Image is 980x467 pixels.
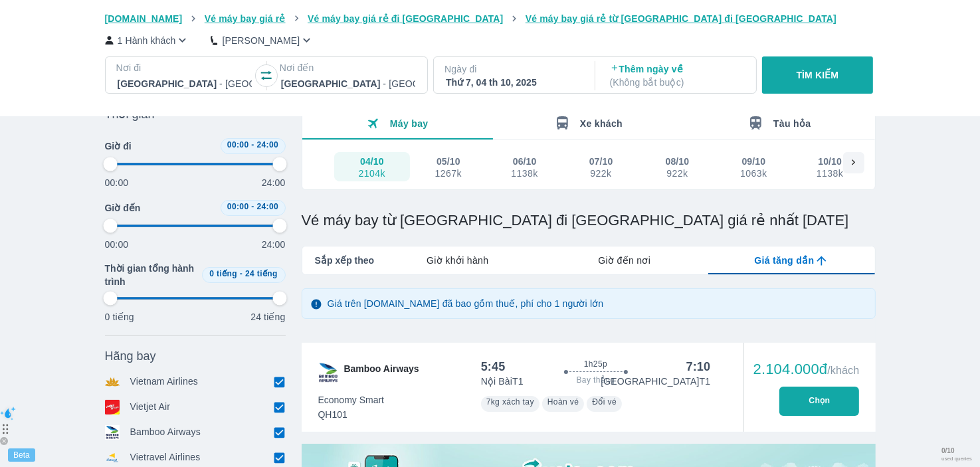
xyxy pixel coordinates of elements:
div: scrollable day and price [334,152,843,181]
p: Vietnam Airlines [130,375,199,389]
div: 09/10 [742,155,766,168]
div: 922k [590,168,613,179]
p: Thêm ngày về [610,62,744,89]
div: 07/10 [589,155,613,168]
button: Chọn [779,387,859,416]
span: Tàu hỏa [773,118,811,129]
div: 10/10 [818,155,842,168]
div: 5:45 [481,359,506,375]
div: lab API tabs example [374,246,874,274]
span: Sắp xếp theo [315,254,375,267]
p: 00:00 [105,238,129,251]
p: Vietravel Airlines [130,450,201,465]
span: 24:00 [256,202,278,211]
p: ( Không bắt buộc ) [610,76,744,89]
p: 00:00 [105,176,129,189]
span: /khách [827,365,859,376]
span: - [251,140,254,149]
div: 1138k [817,168,843,179]
p: 24 tiếng [250,310,285,324]
div: 2104k [359,168,385,179]
span: 24 tiếng [245,269,278,278]
nav: breadcrumb [105,12,876,25]
div: 04/10 [360,155,384,168]
span: Máy bay [390,118,429,129]
p: 24:00 [262,238,286,251]
p: 0 tiếng [105,310,134,324]
p: Bamboo Airways [130,425,201,440]
span: Vé máy bay giá rẻ từ [GEOGRAPHIC_DATA] đi [GEOGRAPHIC_DATA] [526,13,836,24]
div: Beta [8,448,35,462]
p: [PERSON_NAME] [222,34,300,47]
p: Nơi đến [280,61,417,74]
div: Thứ 7, 04 th 10, 2025 [446,76,580,89]
img: QH [318,362,339,383]
div: 05/10 [437,155,460,168]
div: 1138k [511,168,538,179]
span: used queries [941,456,972,462]
p: Giá trên [DOMAIN_NAME] đã bao gồm thuế, phí cho 1 người lớn [328,297,604,310]
span: 00:00 [227,140,249,149]
span: Vé máy bay giá rẻ đi [GEOGRAPHIC_DATA] [308,13,503,24]
p: 24:00 [262,176,286,189]
p: Nơi đi [116,61,253,74]
span: - [251,202,254,211]
span: Giờ đi [105,140,132,153]
span: Hoàn vé [547,397,579,407]
span: 1h25p [584,359,607,369]
button: TÌM KIẾM [762,56,873,94]
span: Economy Smart [318,393,385,407]
div: 7:10 [686,359,711,375]
button: [PERSON_NAME] [211,33,314,47]
p: Ngày đi [444,62,581,76]
span: Giờ khởi hành [427,254,488,267]
p: TÌM KIẾM [797,68,839,82]
div: 06/10 [513,155,537,168]
span: - [240,269,243,278]
span: [DOMAIN_NAME] [105,13,183,24]
p: 1 Hành khách [118,34,176,47]
button: 1 Hành khách [105,33,190,47]
span: Bamboo Airways [344,362,419,383]
p: [GEOGRAPHIC_DATA] T1 [601,375,710,388]
div: 1063k [740,168,767,179]
div: 2.104.000đ [753,361,860,377]
span: 0 tiếng [209,269,237,278]
span: Xe khách [580,118,623,129]
span: 24:00 [256,140,278,149]
span: Vé máy bay giá rẻ [205,13,286,24]
div: 1267k [435,168,462,179]
span: Hãng bay [105,348,156,364]
span: Giá tăng dần [754,254,814,267]
p: Vietjet Air [130,400,171,415]
div: 08/10 [666,155,690,168]
p: Nội Bài T1 [481,375,524,388]
span: 00:00 [227,202,249,211]
span: 0 / 10 [941,447,972,456]
span: Giờ đến [105,201,141,215]
span: Giờ đến nơi [598,254,650,267]
div: 922k [666,168,689,179]
h1: Vé máy bay từ [GEOGRAPHIC_DATA] đi [GEOGRAPHIC_DATA] giá rẻ nhất [DATE] [302,211,876,230]
span: Thời gian tổng hành trình [105,262,197,288]
span: Đổi vé [592,397,617,407]
span: 7kg xách tay [486,397,534,407]
span: QH101 [318,408,385,421]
